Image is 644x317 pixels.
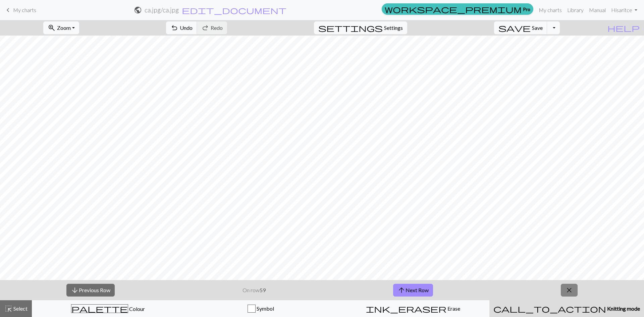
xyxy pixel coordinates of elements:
[256,305,274,312] span: Symbol
[606,305,640,312] span: Knitting mode
[134,5,142,15] span: public
[4,304,12,313] span: highlight_alt
[318,23,383,33] span: settings
[385,4,522,14] span: workspace_premium
[489,300,644,317] button: Knitting mode
[48,23,56,33] span: zoom_in
[71,285,79,295] span: arrow_downward
[166,21,197,34] button: Undo
[66,284,115,297] button: Previous Row
[43,21,79,34] button: Zoom
[532,24,543,31] span: Save
[366,304,446,313] span: ink_eraser
[170,23,178,33] span: undo
[260,287,266,293] strong: 59
[71,304,128,313] span: palette
[397,285,406,295] span: arrow_upward
[4,5,12,15] span: keyboard_arrow_left
[384,24,403,32] span: Settings
[446,305,460,312] span: Erase
[608,3,640,17] a: Hisaritce
[145,6,179,14] h2: ca.jpg / ca.jpg
[314,21,407,34] button: SettingsSettings
[318,24,383,32] i: Settings
[393,284,433,297] button: Next Row
[498,23,531,33] span: save
[12,305,28,312] span: Select
[607,23,640,33] span: help
[565,3,586,17] a: Library
[182,5,286,15] span: edit_document
[536,3,565,17] a: My charts
[565,285,573,295] span: close
[184,300,337,317] button: Symbol
[180,24,193,31] span: Undo
[337,300,489,317] button: Erase
[382,3,533,15] a: Pro
[243,286,266,294] p: On row
[32,300,184,317] button: Colour
[4,4,36,16] a: My charts
[493,304,606,313] span: call_to_action
[13,7,36,13] span: My charts
[494,21,547,34] button: Save
[586,3,608,17] a: Manual
[57,24,71,31] span: Zoom
[128,306,145,312] span: Colour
